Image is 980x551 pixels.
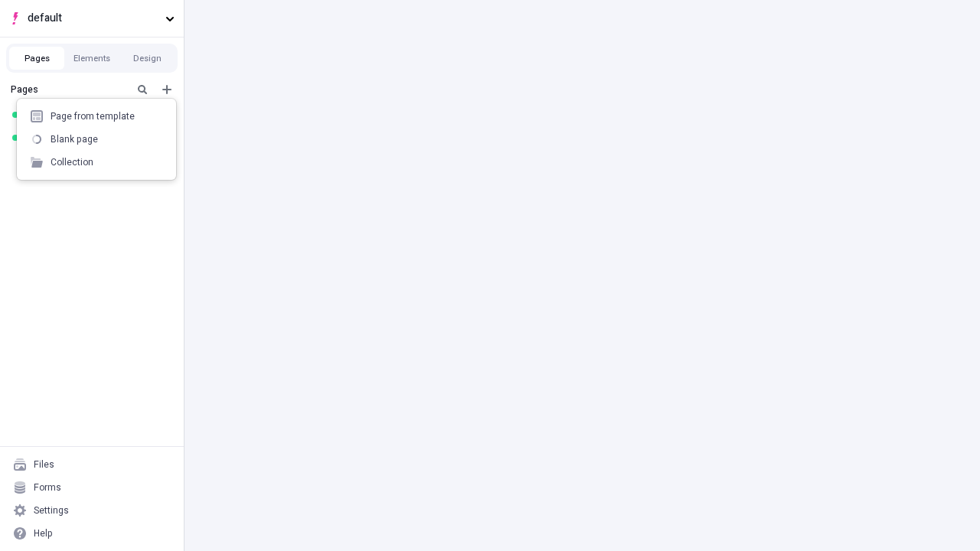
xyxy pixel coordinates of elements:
div: Page from template [51,110,135,122]
div: Help [34,527,53,540]
button: Elements [64,47,119,70]
span: default [28,10,159,27]
button: Design [119,47,175,70]
button: Add new [158,80,176,99]
div: Collection [51,156,93,168]
div: Pages [11,83,127,96]
div: Blank page [51,133,98,145]
div: Settings [34,504,69,517]
div: Files [34,458,54,471]
div: Forms [34,481,61,494]
button: Pages [9,47,64,70]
